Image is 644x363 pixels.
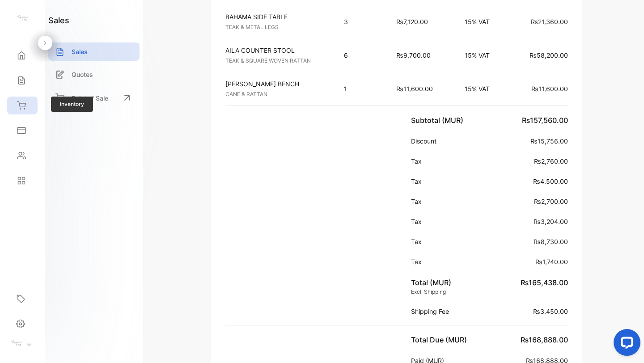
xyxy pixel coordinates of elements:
[465,51,500,60] p: 15% VAT
[48,88,140,108] a: Point of Sale
[411,334,470,345] p: Total Due (MUR)
[521,335,568,344] span: ₨168,888.00
[72,47,88,56] p: Sales
[411,288,451,296] p: Excl. Shipping
[534,157,568,165] span: ₨2,760.00
[530,51,568,59] span: ₨58,200.00
[531,18,568,25] span: ₨21,360.00
[225,57,328,65] p: TEAK & SQUARE WOVEN RATTAN
[396,18,428,25] span: ₨7,120.00
[411,136,440,146] p: Discount
[48,65,140,84] a: Quotes
[48,42,140,61] a: Sales
[411,257,425,266] p: Tax
[533,308,568,315] span: ₨3,450.00
[465,17,500,26] p: 15% VAT
[534,198,568,205] span: ₨2,700.00
[534,218,568,225] span: ₨3,204.00
[522,116,568,125] span: ₨157,560.00
[411,156,425,166] p: Tax
[465,84,500,93] p: 15% VAT
[225,12,328,21] p: BAHAMA SIDE TABLE
[344,51,379,60] p: 6
[531,85,568,93] span: ₨11,600.00
[534,238,568,245] span: ₨8,730.00
[396,51,431,59] span: ₨9,700.00
[225,46,328,55] p: AILA COUNTER STOOL
[72,93,108,103] p: Point of Sale
[411,237,425,246] p: Tax
[48,14,69,26] h1: sales
[51,97,93,112] span: Inventory
[225,90,328,98] p: CANE & RATTAN
[411,277,451,288] p: Total (MUR)
[411,177,425,186] p: Tax
[72,70,93,79] p: Quotes
[530,137,568,145] span: ₨15,756.00
[411,115,467,126] p: Subtotal (MUR)
[344,84,379,93] p: 1
[606,325,644,363] iframe: LiveChat chat widget
[16,12,29,25] img: logo
[396,85,433,93] span: ₨11,600.00
[344,17,379,26] p: 3
[411,307,453,316] p: Shipping Fee
[225,79,328,89] p: [PERSON_NAME] BENCH
[521,278,568,287] span: ₨165,438.00
[411,217,425,226] p: Tax
[225,23,328,31] p: TEAK & METAL LEGS
[535,258,568,266] span: ₨1,740.00
[411,197,425,206] p: Tax
[533,177,568,185] span: ₨4,500.00
[10,337,23,350] img: profile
